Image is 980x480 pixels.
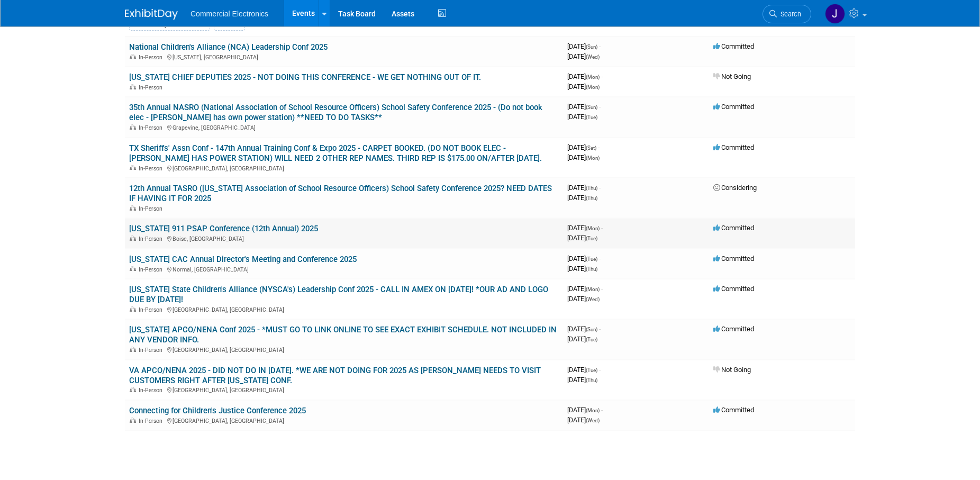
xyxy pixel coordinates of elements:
a: National Children's Alliance (NCA) Leadership Conf 2025 [129,42,328,52]
span: [DATE] [567,103,601,111]
span: (Wed) [586,54,600,60]
img: In-Person Event [130,165,136,170]
span: In-Person [139,84,166,91]
a: Connecting for Children's Justice Conference 2025 [129,406,306,415]
span: - [599,184,601,192]
span: (Sun) [586,44,597,50]
span: Committed [713,143,754,151]
span: [DATE] [567,52,600,60]
span: In-Person [139,266,166,273]
span: Committed [713,255,754,262]
span: [DATE] [567,255,601,262]
img: In-Person Event [130,387,136,392]
span: [DATE] [567,416,600,424]
span: (Tue) [586,256,597,262]
span: In-Person [139,165,166,172]
div: Normal, [GEOGRAPHIC_DATA] [129,265,559,273]
span: (Tue) [586,337,597,342]
span: In-Person [139,124,166,131]
span: [DATE] [567,153,600,161]
span: [DATE] [567,113,597,121]
span: [DATE] [567,143,600,151]
span: Considering [713,184,757,192]
img: In-Person Event [130,347,136,352]
span: [DATE] [567,83,600,90]
img: In-Person Event [130,84,136,89]
div: Grapevine, [GEOGRAPHIC_DATA] [129,123,559,131]
span: - [599,255,601,262]
img: Jennifer Roosa [825,4,845,24]
span: (Thu) [586,266,597,272]
span: (Sun) [586,327,597,332]
div: [GEOGRAPHIC_DATA], [GEOGRAPHIC_DATA] [129,345,559,354]
span: (Tue) [586,236,597,241]
img: In-Person Event [130,54,136,59]
div: [GEOGRAPHIC_DATA], [GEOGRAPHIC_DATA] [129,305,559,313]
div: [GEOGRAPHIC_DATA], [GEOGRAPHIC_DATA] [129,385,559,394]
span: In-Person [139,418,166,424]
span: [DATE] [567,42,601,50]
span: (Thu) [586,195,597,201]
span: [DATE] [567,325,601,333]
img: ExhibitDay [125,9,178,20]
span: In-Person [139,306,166,313]
span: [DATE] [567,73,603,80]
span: Committed [713,103,754,111]
span: Search [777,10,801,18]
span: Commercial Electronics [190,10,268,18]
span: - [599,103,601,111]
span: - [601,224,603,232]
a: 35th Annual NASRO (National Association of School Resource Officers) School Safety Conference 202... [129,103,542,122]
div: [US_STATE], [GEOGRAPHIC_DATA] [129,52,559,61]
span: [DATE] [567,265,597,273]
a: TX Sheriffs' Assn Conf - 147th Annual Training Conf & Expo 2025 - CARPET BOOKED. (DO NOT BOOK ELE... [129,143,542,163]
img: In-Person Event [130,124,136,130]
div: [GEOGRAPHIC_DATA], [GEOGRAPHIC_DATA] [129,164,559,172]
span: (Wed) [586,296,600,302]
span: [DATE] [567,234,597,242]
span: (Mon) [586,84,600,90]
a: [US_STATE] 911 PSAP Conference (12th Annual) 2025 [129,224,318,233]
span: - [599,42,601,50]
span: - [599,366,601,374]
span: (Thu) [586,377,597,383]
span: (Mon) [586,286,600,292]
a: [US_STATE] APCO/NENA Conf 2025 - *MUST GO TO LINK ONLINE TO SEE EXACT EXHIBIT SCHEDULE. NOT INCLU... [129,325,557,345]
span: Committed [713,224,754,232]
span: Committed [713,325,754,333]
a: [US_STATE] CHIEF DEPUTIES 2025 - NOT DOING THIS CONFERENCE - WE GET NOTHING OUT OF IT. [129,73,481,82]
span: - [599,325,601,333]
a: [US_STATE] CAC Annual Director's Meeting and Conference 2025 [129,255,357,264]
a: [US_STATE] State Children's Alliance (NYSCA's) Leadership Conf 2025 - CALL IN AMEX ON [DATE]! *OU... [129,285,548,304]
span: (Wed) [586,418,600,423]
span: [DATE] [567,194,597,202]
a: 12th Annual TASRO ([US_STATE] Association of School Resource Officers) School Safety Conference 2... [129,184,552,203]
span: (Mon) [586,155,600,161]
a: Search [763,5,811,23]
img: In-Person Event [130,266,136,271]
span: (Tue) [586,367,597,373]
span: [DATE] [567,224,603,232]
a: VA APCO/NENA 2025 - DID NOT DO IN [DATE]. *WE ARE NOT DOING FOR 2025 AS [PERSON_NAME] NEEDS TO VI... [129,366,541,385]
span: (Thu) [586,185,597,191]
span: (Sun) [586,104,597,110]
span: - [601,406,603,414]
span: (Mon) [586,74,600,80]
span: In-Person [139,236,166,242]
span: Committed [713,406,754,414]
img: In-Person Event [130,205,136,211]
span: In-Person [139,205,166,212]
span: [DATE] [567,366,601,374]
span: In-Person [139,387,166,394]
img: In-Person Event [130,418,136,423]
span: [DATE] [567,285,603,293]
span: In-Person [139,54,166,61]
div: Boise, [GEOGRAPHIC_DATA] [129,234,559,242]
span: [DATE] [567,295,600,303]
span: Committed [713,285,754,293]
span: (Mon) [586,407,600,413]
span: Not Going [713,366,751,374]
span: [DATE] [567,376,597,384]
span: Not Going [713,73,751,80]
div: [GEOGRAPHIC_DATA], [GEOGRAPHIC_DATA] [129,416,559,424]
